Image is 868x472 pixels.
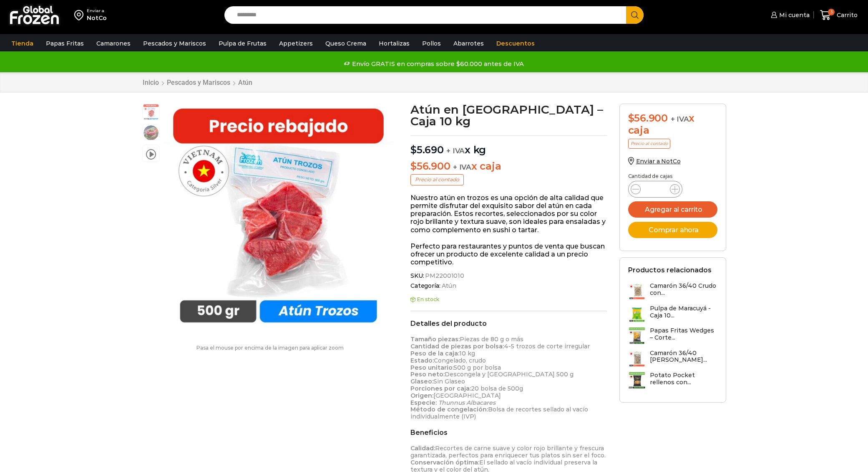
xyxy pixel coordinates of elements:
[628,157,681,165] a: Enviar a NotCo
[438,399,496,406] em: Thunnus Albacares
[410,385,471,392] strong: Porciones por caja:
[74,8,87,22] img: address-field-icon.svg
[650,305,717,319] h3: Pulpa de Maracuyá - Caja 10...
[446,147,465,155] span: + IVA
[410,174,464,185] p: Precio al contado
[671,115,689,123] span: + IVA
[769,7,810,23] a: Mi cuenta
[650,372,717,386] h3: Potato Pocket rellenos con...
[650,282,717,297] h3: Camarón 36/40 Crudo con...
[42,36,88,51] a: Papas Fritas
[238,79,253,86] a: Atún
[87,14,107,22] div: NotCo
[410,160,417,172] span: $
[142,79,253,86] nav: Breadcrumb
[410,144,417,156] span: $
[628,327,717,345] a: Papas Fritas Wedges – Corte...
[410,399,437,406] strong: Especie:
[410,242,607,266] p: Perfecto para restaurantes y puntos de venta que buscan ofrecer un producto de excelente calidad ...
[410,336,607,420] p: Piezas de 80 g o más 4-5 trozos de corte irregular 10 kg Congelado, crudo 500 g por bolsa Descong...
[650,327,717,341] h3: Papas Fritas Wedges – Corte...
[636,157,681,165] span: Enviar a NotCo
[628,139,670,149] p: Precio al contado
[628,372,717,390] a: Potato Pocket rellenos con...
[410,378,433,385] strong: Glaseo:
[650,350,717,364] h3: Camarón 36/40 [PERSON_NAME]...
[818,5,860,25] a: 3 Carrito
[321,36,370,51] a: Queso Crema
[628,112,668,124] bdi: 56.900
[143,104,159,121] span: atun trozo
[628,112,717,137] div: x caja
[440,282,456,289] a: Atún
[626,6,644,24] button: Search button
[410,272,607,279] span: SKU:
[410,335,460,343] strong: Tamaño piezas:
[410,135,607,156] p: x kg
[449,36,488,51] a: Abarrotes
[166,79,231,86] a: Pescados y Mariscos
[647,183,663,195] input: Product quantity
[410,194,607,234] p: Nuestro atún en trozos es una opción de alta calidad que permite disfrutar del exquisito sabor de...
[375,36,414,51] a: Hortalizas
[275,36,317,51] a: Appetizers
[214,36,271,51] a: Pulpa de Frutas
[410,459,479,466] strong: Conservación óptima:
[410,160,450,172] bdi: 56.900
[410,392,433,399] strong: Origen:
[628,266,712,274] h2: Productos relacionados
[87,8,107,14] div: Enviar a
[410,429,607,436] h2: Beneficios
[92,36,135,51] a: Camarones
[410,282,607,289] span: Categoría:
[410,320,607,327] h2: Detalles del producto
[142,79,159,86] a: Inicio
[492,36,539,51] a: Descuentos
[7,36,38,51] a: Tienda
[835,11,858,19] span: Carrito
[410,370,445,378] strong: Peso neto:
[142,345,398,351] p: Pasa el mouse por encima de la imagen para aplicar zoom
[628,282,717,300] a: Camarón 36/40 Crudo con...
[628,350,717,368] a: Camarón 36/40 [PERSON_NAME]...
[628,222,717,238] button: Comprar ahora
[139,36,210,51] a: Pescados y Mariscos
[410,297,607,302] p: En stock
[143,124,159,141] span: foto tartaro atun
[410,144,444,156] bdi: 5.690
[410,444,435,452] strong: Calidad:
[418,36,445,51] a: Pollos
[628,305,717,323] a: Pulpa de Maracuyá - Caja 10...
[410,104,607,127] h1: Atún en [GEOGRAPHIC_DATA] – Caja 10 kg
[628,112,634,124] span: $
[453,163,471,171] span: + IVA
[828,9,835,15] span: 3
[777,11,810,19] span: Mi cuenta
[424,272,464,279] span: PM22001010
[628,173,717,179] p: Cantidad de cajas
[410,357,434,364] strong: Estado:
[410,406,488,413] strong: Método de congelación:
[410,364,454,371] strong: Peso unitario:
[410,343,504,350] strong: Cantidad de piezas por bolsa:
[628,201,717,218] button: Agregar al carrito
[410,350,459,357] strong: Peso de la caja:
[410,160,607,173] p: x caja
